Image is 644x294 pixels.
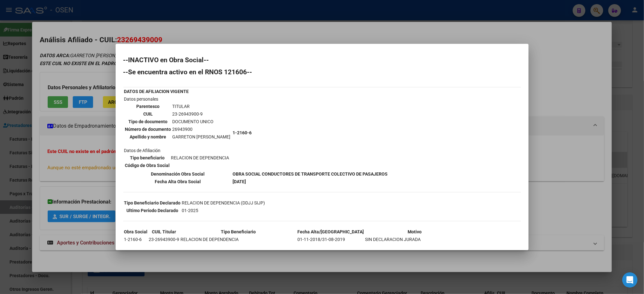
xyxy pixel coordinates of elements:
[297,236,364,243] td: 01-11-2018/31-08-2019
[125,126,172,133] th: Número de documento
[622,272,638,288] div: Open Intercom Messenger
[365,228,464,235] th: Motivo
[125,110,172,117] th: CUIL
[124,170,232,177] th: Denominación Obra Social
[180,236,297,243] td: RELACION DE DEPENDENCIA
[172,110,231,117] td: 23-26943900-9
[149,228,180,235] th: CUIL Titular
[124,199,181,206] th: Tipo Beneficiario Declarado
[182,207,266,214] td: 01-2025
[365,236,464,243] td: SIN DECLARACION JURADA
[124,89,189,94] b: DATOS DE AFILIACION VIGENTE
[124,178,232,185] th: Fecha Alta Obra Social
[124,207,181,214] th: Ultimo Período Declarado
[172,133,231,140] td: GARRETON [PERSON_NAME]
[172,103,231,110] td: TITULAR
[125,162,170,169] th: Código de Obra Social
[297,228,364,235] th: Fecha Alta/[GEOGRAPHIC_DATA]
[125,103,172,110] th: Parentesco
[125,118,172,125] th: Tipo de documento
[233,179,246,184] b: [DATE]
[233,171,388,177] b: OBRA SOCIAL CONDUCTORES DE TRANSPORTE COLECTIVO DE PASAJEROS
[172,118,231,125] td: DOCUMENTO UNICO
[124,96,232,170] td: Datos personales Datos de Afiliación
[124,228,148,235] th: Obra Social
[124,236,148,243] td: 1-2160-6
[123,57,521,63] h2: --INACTIVO en Obra Social--
[125,154,170,161] th: Tipo beneficiario
[125,133,172,140] th: Apellido y nombre
[172,126,231,133] td: 26943900
[171,154,230,161] td: RELACION DE DEPENDENCIA
[123,69,521,75] h2: --Se encuentra activo en el RNOS 121606--
[233,130,252,135] b: 1-2160-6
[182,199,266,206] td: RELACION DE DEPENDENCIA (DDJJ SIJP)
[180,228,297,235] th: Tipo Beneficiario
[149,236,180,243] td: 23-26943900-9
